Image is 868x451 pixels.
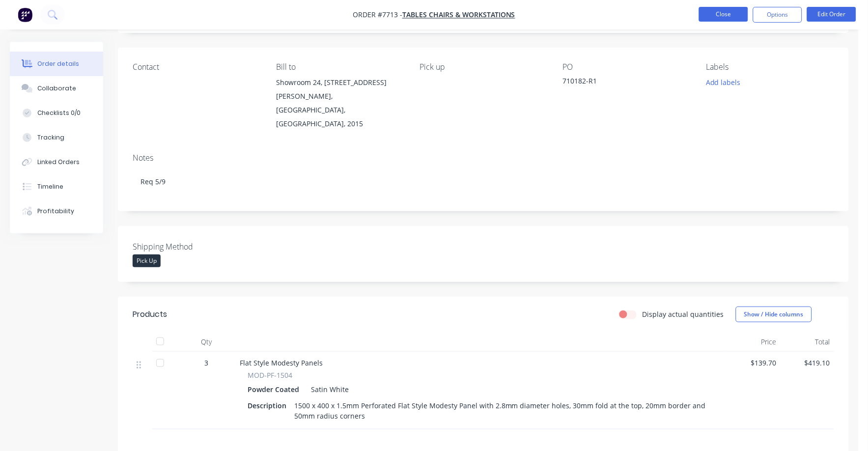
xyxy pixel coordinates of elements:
button: Order details [10,52,103,76]
span: Flat Style Modesty Panels [240,358,323,367]
span: $139.70 [731,358,777,368]
div: Collaborate [37,84,76,93]
div: Checklists 0/0 [37,109,81,117]
button: Timeline [10,174,103,199]
button: Checklists 0/0 [10,101,103,125]
div: Total [781,332,834,352]
button: Options [753,7,802,23]
div: Price [727,332,781,352]
div: Tracking [37,133,64,142]
div: Bill to [276,62,404,72]
button: Edit Order [807,7,856,22]
div: Satin White [307,382,349,396]
div: Showroom 24, [STREET_ADDRESS][PERSON_NAME],[GEOGRAPHIC_DATA], [GEOGRAPHIC_DATA], 2015 [276,76,404,131]
div: Timeline [37,182,63,191]
button: Profitability [10,199,103,224]
span: $419.10 [784,358,830,368]
div: Qty [177,332,236,352]
div: Linked Orders [37,158,80,167]
div: Products [133,309,167,320]
div: Req 5/9 [133,167,834,197]
div: Notes [133,153,834,163]
div: Pick up [420,62,547,72]
div: Powder Coated [248,382,303,396]
button: Add labels [701,76,746,89]
div: Showroom 24, [STREET_ADDRESS][PERSON_NAME], [276,76,404,103]
div: Order details [37,59,79,68]
span: Order #7713 - [353,10,402,20]
div: Description [248,398,290,413]
label: Shipping Method [133,241,255,253]
a: Tables Chairs & Workstations [402,10,515,20]
div: Profitability [37,207,74,216]
button: Linked Orders [10,150,103,174]
span: MOD-PF-1504 [248,370,292,380]
button: Close [699,7,748,22]
button: Tracking [10,125,103,150]
div: Pick Up [133,254,161,267]
div: 1500 x 400 x 1.5mm Perforated Flat Style Modesty Panel with 2.8mm diameter holes, 30mm fold at th... [290,398,715,423]
button: Show / Hide columns [736,307,812,322]
div: Contact [133,62,260,72]
div: [GEOGRAPHIC_DATA], [GEOGRAPHIC_DATA], 2015 [276,103,404,131]
div: PO [563,62,691,72]
label: Display actual quantities [643,309,724,319]
div: 710182-R1 [563,76,686,89]
button: Collaborate [10,76,103,101]
span: 3 [204,358,208,368]
div: Labels [706,62,834,72]
img: Factory [18,7,32,22]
